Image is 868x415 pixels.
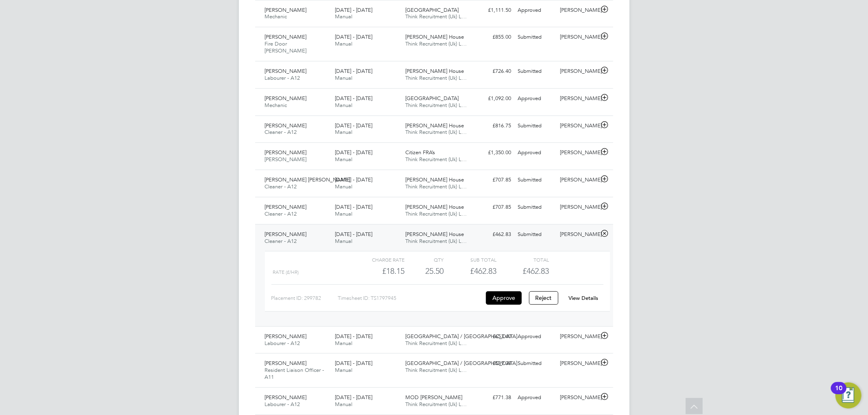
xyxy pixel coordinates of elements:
span: [PERSON_NAME] [265,156,307,163]
span: Citizen FRA’s [405,149,435,156]
div: [PERSON_NAME] [557,391,599,404]
span: Manual [335,401,352,408]
span: Manual [335,210,352,217]
div: Submitted [515,357,557,370]
span: Manual [335,13,352,20]
span: [PERSON_NAME] [265,231,307,238]
span: [DATE] - [DATE] [335,33,372,40]
span: Labourer - A12 [265,74,300,81]
span: Mechanic [265,13,287,20]
span: [PERSON_NAME] [265,68,307,74]
span: [PERSON_NAME] [265,149,307,156]
div: Submitted [515,65,557,78]
span: [GEOGRAPHIC_DATA] [405,95,459,102]
span: [DATE] - [DATE] [335,122,372,129]
span: [PERSON_NAME] House [405,203,464,210]
span: £462.83 [523,266,549,276]
div: £707.85 [472,173,515,187]
div: £726.40 [472,65,515,78]
a: View Details [568,295,598,301]
span: [PERSON_NAME] [265,7,307,13]
div: QTY [404,255,444,264]
div: £1,111.50 [472,4,515,17]
div: Submitted [515,119,557,133]
div: £1,092.00 [472,92,515,105]
div: [PERSON_NAME] [557,119,599,133]
div: £462.83 [472,228,515,241]
div: 10 [835,388,842,399]
div: Approved [515,391,557,404]
span: Think Recruitment (Uk) L… [405,129,467,135]
span: [DATE] - [DATE] [335,7,372,13]
span: [GEOGRAPHIC_DATA] / [GEOGRAPHIC_DATA] [405,333,517,340]
div: [PERSON_NAME] [557,357,599,370]
span: Think Recruitment (Uk) L… [405,367,467,373]
span: Labourer - A12 [265,401,300,408]
span: [DATE] - [DATE] [335,95,372,102]
span: Manual [335,129,352,135]
span: [PERSON_NAME] House [405,176,464,183]
div: [PERSON_NAME] [557,65,599,78]
div: Approved [515,4,557,17]
div: [PERSON_NAME] [557,31,599,44]
div: [PERSON_NAME] [557,201,599,214]
span: [PERSON_NAME] House [405,231,464,238]
div: Placement ID: 299782 [271,292,338,305]
div: Submitted [515,173,557,187]
span: Think Recruitment (Uk) L… [405,40,467,47]
span: [PERSON_NAME] [PERSON_NAME] [265,176,350,183]
span: Think Recruitment (Uk) L… [405,13,467,20]
span: Manual [335,367,352,373]
button: Approve [486,291,522,304]
div: £1,350.00 [472,146,515,159]
span: [PERSON_NAME] [265,95,307,102]
div: Submitted [515,201,557,214]
span: [DATE] - [DATE] [335,394,372,401]
div: £18.15 [352,264,404,278]
div: Sub Total [444,255,496,264]
div: Submitted [515,31,557,44]
div: Charge rate [352,255,404,264]
div: Submitted [515,228,557,241]
button: Reject [529,291,558,304]
div: [PERSON_NAME] [557,146,599,159]
span: Manual [335,340,352,347]
span: Fire Door [PERSON_NAME] [265,40,307,54]
span: [PERSON_NAME] [265,122,307,129]
span: [PERSON_NAME] [265,394,307,401]
span: Manual [335,238,352,245]
span: Manual [335,102,352,109]
span: Mechanic [265,102,287,109]
span: [DATE] - [DATE] [335,176,372,183]
div: [PERSON_NAME] [557,4,599,17]
div: Total [496,255,549,264]
div: £653.40 [472,330,515,343]
div: £855.00 [472,31,515,44]
button: Open Resource Center, 10 new notifications [835,382,861,408]
span: Think Recruitment (Uk) L… [405,74,467,81]
div: Approved [515,330,557,343]
span: Think Recruitment (Uk) L… [405,183,467,190]
span: Cleaner - A12 [265,210,297,217]
span: Think Recruitment (Uk) L… [405,238,467,245]
span: MOD [PERSON_NAME] [405,394,462,401]
span: Cleaner - A12 [265,238,297,245]
span: [DATE] - [DATE] [335,203,372,210]
span: [PERSON_NAME] House [405,33,464,40]
div: £462.83 [444,264,496,278]
span: [PERSON_NAME] House [405,122,464,129]
div: £771.38 [472,391,515,404]
span: Manual [335,74,352,81]
span: [DATE] - [DATE] [335,360,372,367]
div: Timesheet ID: TS1797945 [338,292,484,305]
div: £816.75 [472,119,515,133]
div: [PERSON_NAME] [557,92,599,105]
div: 25.50 [404,264,444,278]
span: [DATE] - [DATE] [335,68,372,74]
span: Manual [335,40,352,47]
span: Think Recruitment (Uk) L… [405,340,467,347]
span: [GEOGRAPHIC_DATA] / [GEOGRAPHIC_DATA] [405,360,517,367]
span: Think Recruitment (Uk) L… [405,210,467,217]
span: [DATE] - [DATE] [335,231,372,238]
div: £589.38 [472,357,515,370]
